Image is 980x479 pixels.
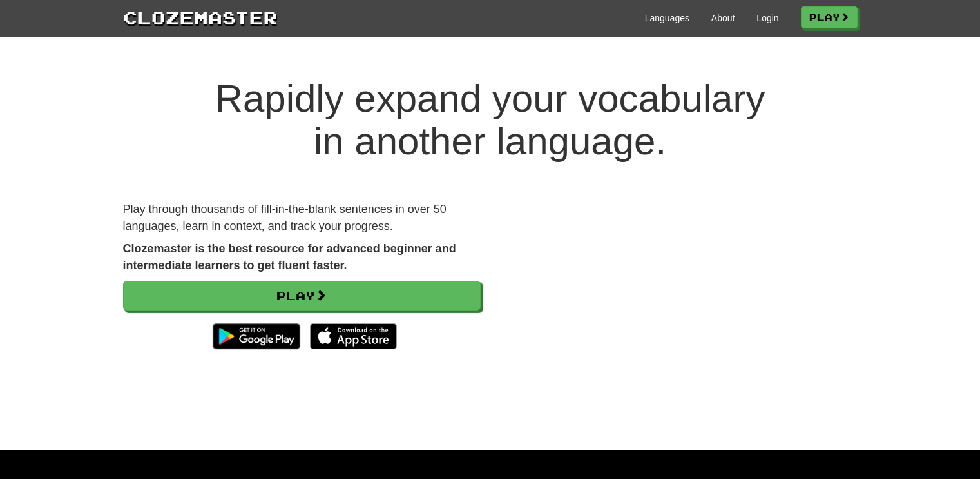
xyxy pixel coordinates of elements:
strong: Clozemaster is the best resource for advanced beginner and intermediate learners to get fluent fa... [123,242,456,272]
a: Play [801,6,858,28]
a: Play [123,281,481,311]
a: Login [756,12,778,25]
img: Get it on Google Play [206,317,306,356]
a: Languages [645,12,689,25]
a: Clozemaster [123,5,278,29]
a: About [711,12,735,25]
p: Play through thousands of fill-in-the-blank sentences in over 50 languages, learn in context, and... [123,201,481,234]
img: Download_on_the_App_Store_Badge_US-UK_135x40-25178aeef6eb6b83b96f5f2d004eda3bffbb37122de64afbaef7... [310,323,397,349]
